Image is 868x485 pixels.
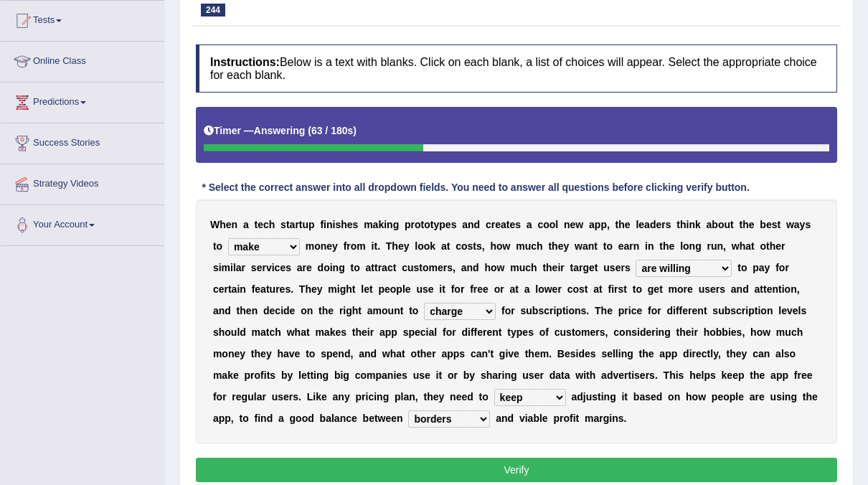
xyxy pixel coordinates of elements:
b: a [236,262,242,273]
b: a [707,219,712,230]
b: e [326,240,332,252]
b: h [220,219,226,230]
b: n [648,240,654,252]
b: t [740,219,743,230]
b: n [467,262,473,273]
b: n [689,219,695,230]
b: t [603,240,607,252]
b: h [537,240,543,252]
b: c [275,262,280,273]
b: T [386,240,392,252]
b: t [447,240,450,252]
b: u [416,283,423,295]
b: r [443,262,447,273]
b: t [369,283,373,295]
b: . [291,283,293,295]
b: m [328,283,336,295]
b: t [299,219,303,230]
b: s [286,262,291,273]
b: o [718,219,725,230]
b: g [393,219,400,230]
b: ( [308,125,311,136]
b: s [625,262,631,273]
b: e [226,219,232,230]
b: e [589,262,595,273]
b: l [555,219,558,230]
b: l [361,283,364,295]
b: t [777,219,780,230]
b: o [491,262,497,273]
b: t [442,283,445,295]
b: n [689,240,696,252]
b: t [266,283,270,295]
b: r [262,262,265,273]
b: s [666,219,671,230]
b: a [527,219,532,230]
b: . [377,240,380,252]
b: t [393,262,397,273]
b: h [341,219,347,230]
b: T [299,283,306,295]
b: k [430,240,435,252]
b: o [424,219,430,230]
button: Verify [196,458,837,482]
b: m [357,240,365,252]
b: l [680,240,683,252]
b: o [543,219,549,230]
b: b [712,219,718,230]
b: a [745,240,751,252]
b: o [779,262,786,273]
b: e [428,283,434,295]
b: o [351,240,357,252]
b: y [404,240,410,252]
b: t [228,283,232,295]
b: a [589,219,595,230]
b: u [303,219,309,230]
b: s [610,262,615,273]
b: a [382,262,387,273]
b: h [531,262,537,273]
b: s [414,262,420,273]
b: o [683,240,689,252]
b: , [723,240,726,252]
b: i [330,262,333,273]
b: o [217,240,223,252]
b: t [730,219,734,230]
a: Tests [1,1,164,37]
b: s [213,262,219,273]
b: Instructions: [210,56,280,68]
b: k [378,219,384,230]
b: i [219,262,222,273]
b: o [418,240,424,252]
b: i [333,219,336,230]
b: r [629,240,633,252]
b: l [233,262,236,273]
b: e [558,240,564,252]
b: t [421,219,425,230]
b: s [451,219,457,230]
b: W [210,219,220,230]
b: p [405,219,411,230]
b: h [770,240,776,252]
a: Predictions [1,83,164,118]
b: r [242,262,245,273]
b: o [423,262,429,273]
b: s [280,219,286,230]
b: g [340,283,346,295]
b: n [588,240,595,252]
b: f [344,240,347,252]
a: Your Account [1,205,164,241]
b: m [429,262,438,273]
b: 63 / 180s [311,125,353,136]
b: m [306,240,314,252]
b: t [419,262,423,273]
b: a [573,262,579,273]
b: r [579,262,582,273]
b: e [766,219,772,230]
b: , [607,219,610,230]
b: o [424,240,430,252]
b: h [680,219,687,230]
b: u [525,240,532,252]
b: c [387,262,393,273]
b: n [564,219,570,230]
